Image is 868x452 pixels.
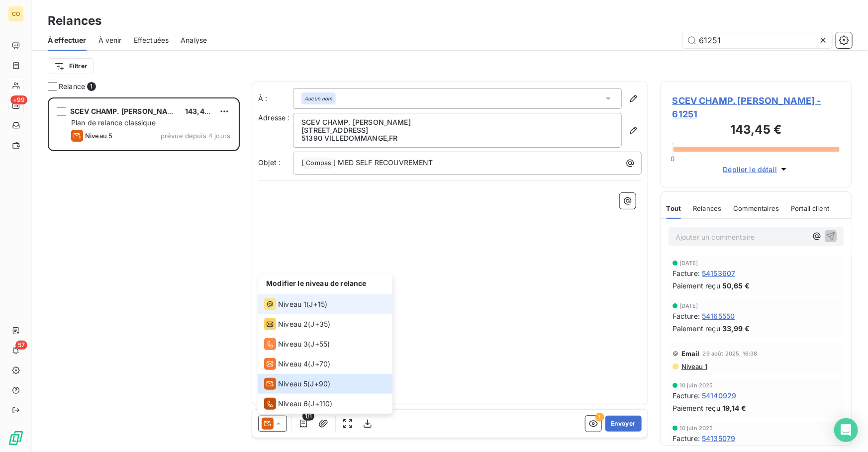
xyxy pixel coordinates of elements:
[309,299,328,309] span: J+15 )
[278,359,308,369] span: Niveau 4
[301,158,304,167] span: [
[278,339,308,349] span: Niveau 3
[683,32,832,48] input: Rechercher
[264,398,332,410] div: (
[258,158,281,167] span: Objet :
[59,82,85,91] span: Relance
[304,158,333,169] span: Compas
[667,204,681,212] span: Tout
[15,341,27,350] span: 57
[673,390,700,401] span: Facture :
[181,35,207,45] span: Analyse
[679,303,698,309] span: [DATE]
[722,323,750,334] span: 33,99 €
[48,12,101,30] h3: Relances
[85,132,112,140] span: Niveau 5
[134,35,169,45] span: Effectuées
[702,311,735,321] span: 54165550
[71,118,156,127] span: Plan de relance classique
[311,399,333,409] span: J+110 )
[673,121,840,141] h3: 143,45 €
[8,6,24,22] div: CO
[679,425,713,431] span: 10 juin 2025
[87,82,96,91] span: 1
[98,35,122,45] span: À venir
[681,350,700,358] span: Email
[333,158,433,167] span: ] MED SELF RECOUVREMENT
[8,430,24,446] img: Logo LeanPay
[264,318,330,330] div: (
[673,311,700,321] span: Facture :
[304,95,332,102] em: Aucun nom
[673,323,720,334] span: Paiement reçu
[680,362,707,370] span: Niveau 1
[48,97,240,452] div: grid
[693,204,721,212] span: Relances
[679,260,698,266] span: [DATE]
[161,132,230,140] span: prévue depuis 4 jours
[605,416,642,432] button: Envoyer
[720,164,792,175] button: Déplier le détail
[48,35,87,45] span: À effectuer
[722,403,746,413] span: 19,14 €
[673,403,720,413] span: Paiement reçu
[278,379,307,389] span: Niveau 5
[310,379,331,389] span: J+90 )
[278,299,306,309] span: Niveau 1
[734,204,779,212] span: Commentaires
[702,390,736,401] span: 54140929
[264,338,330,350] div: (
[258,113,289,122] span: Adresse :
[278,399,308,409] span: Niveau 6
[311,339,330,349] span: J+55 )
[791,204,829,212] span: Portail client
[70,107,181,115] span: SCEV CHAMP. [PERSON_NAME]
[673,433,700,444] span: Facture :
[702,433,735,444] span: 54135079
[264,358,330,370] div: (
[48,58,94,74] button: Filtrer
[10,95,27,104] span: +99
[302,412,314,421] span: 1/1
[673,280,720,291] span: Paiement reçu
[311,319,331,329] span: J+35 )
[301,126,613,134] p: [STREET_ADDRESS]
[834,418,858,442] div: Open Intercom Messenger
[266,279,366,287] span: Modifier le niveau de relance
[679,382,713,388] span: 10 juin 2025
[671,155,675,163] span: 0
[311,359,331,369] span: J+70 )
[673,268,700,278] span: Facture :
[301,118,613,126] p: SCEV CHAMP. [PERSON_NAME]
[185,107,215,115] span: 143,45 €
[673,94,840,121] span: SCEV CHAMP. [PERSON_NAME] - 61251
[264,298,327,310] div: (
[264,378,330,390] div: (
[722,280,750,291] span: 50,65 €
[301,134,613,142] p: 51390 VILLEDOMMANGE , FR
[703,351,758,357] span: 29 août 2025, 16:38
[258,93,293,103] label: À :
[723,164,777,175] span: Déplier le détail
[278,319,308,329] span: Niveau 2
[702,268,735,278] span: 54153607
